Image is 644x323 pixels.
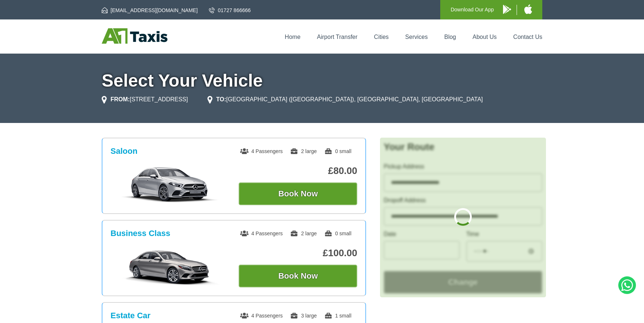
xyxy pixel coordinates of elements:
[324,148,351,154] span: 0 small
[240,313,283,319] span: 4 Passengers
[513,34,542,40] a: Contact Us
[102,72,542,90] h1: Select Your Vehicle
[111,146,137,156] h3: Saloon
[239,182,357,205] button: Book Now
[524,4,532,14] img: A1 Taxis iPhone App
[473,34,497,40] a: About Us
[102,7,198,14] a: [EMAIL_ADDRESS][DOMAIN_NAME]
[115,248,225,285] img: Business Class
[317,34,357,40] a: Airport Transfer
[290,231,317,236] span: 2 large
[216,96,226,102] strong: TO:
[111,311,151,320] h3: Estate Car
[239,265,357,287] button: Book Now
[115,166,225,203] img: Saloon
[374,34,389,40] a: Cities
[240,231,283,236] span: 4 Passengers
[102,28,167,44] img: A1 Taxis St Albans LTD
[290,313,317,319] span: 3 large
[102,95,188,104] li: [STREET_ADDRESS]
[207,95,483,104] li: [GEOGRAPHIC_DATA] ([GEOGRAPHIC_DATA]), [GEOGRAPHIC_DATA], [GEOGRAPHIC_DATA]
[209,7,251,14] a: 01727 866666
[324,231,351,236] span: 0 small
[451,5,494,14] p: Download Our App
[405,34,428,40] a: Services
[503,5,511,14] img: A1 Taxis Android App
[239,247,357,259] p: £100.00
[324,313,351,319] span: 1 small
[444,34,456,40] a: Blog
[111,96,130,102] strong: FROM:
[240,148,283,154] span: 4 Passengers
[111,229,170,238] h3: Business Class
[290,148,317,154] span: 2 large
[239,165,357,177] p: £80.00
[285,34,301,40] a: Home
